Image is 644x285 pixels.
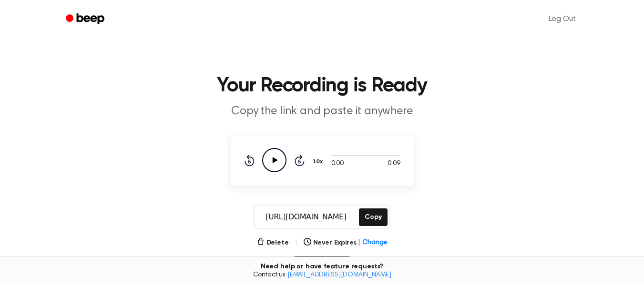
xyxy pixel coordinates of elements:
[539,8,585,30] a: Log Out
[295,237,298,248] span: |
[287,272,391,278] a: [EMAIL_ADDRESS][DOMAIN_NAME]
[257,238,289,248] button: Delete
[139,104,505,119] p: Copy the link and paste it anywhere
[304,238,388,248] button: Never Expires|Change
[78,76,566,96] h1: Your Recording is Ready
[6,271,638,280] span: Contact us
[331,159,344,169] span: 0:00
[359,208,387,226] button: Copy
[59,10,113,29] a: Beep
[358,238,360,248] span: |
[362,238,387,248] span: Change
[388,159,400,169] span: 0:09
[292,256,352,281] button: Record
[312,154,327,170] button: 1.0x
